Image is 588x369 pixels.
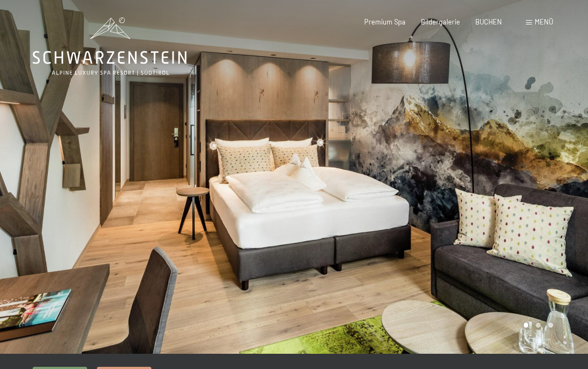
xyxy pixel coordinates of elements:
a: Bildergalerie [421,17,460,26]
a: Premium Spa [364,17,406,26]
a: BUCHEN [475,17,502,26]
span: Menü [535,17,553,26]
